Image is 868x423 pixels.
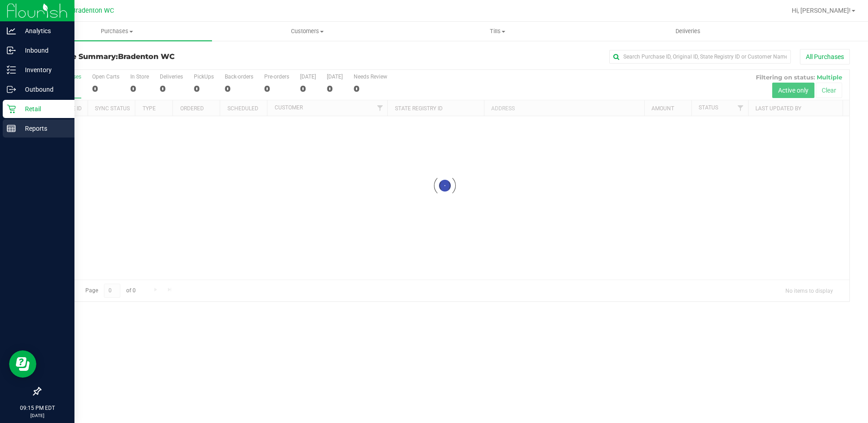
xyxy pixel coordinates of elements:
p: Analytics [16,25,70,36]
inline-svg: Outbound [7,85,16,94]
span: Bradenton WC [118,52,175,61]
span: Bradenton WC [72,7,114,15]
inline-svg: Reports [7,124,16,133]
span: Deliveries [663,27,713,35]
p: 09:15 PM EDT [4,404,70,412]
p: Inbound [16,45,70,56]
button: All Purchases [800,49,850,64]
a: Deliveries [593,22,783,41]
p: [DATE] [4,412,70,419]
inline-svg: Retail [7,104,16,113]
span: Hi, [PERSON_NAME]! [792,7,851,14]
p: Retail [16,103,70,114]
inline-svg: Inventory [7,65,16,74]
iframe: Resource center [9,350,36,378]
p: Inventory [16,64,70,75]
a: Customers [212,22,402,41]
h3: Purchase Summary: [40,53,310,61]
inline-svg: Inbound [7,46,16,55]
p: Reports [16,123,70,134]
input: Search Purchase ID, Original ID, State Registry ID or Customer Name... [609,50,791,64]
a: Purchases [22,22,212,41]
p: Outbound [16,84,70,95]
a: Tills [403,22,593,41]
span: Customers [212,27,402,35]
span: Tills [403,27,592,35]
span: Purchases [22,27,212,35]
inline-svg: Analytics [7,26,16,35]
